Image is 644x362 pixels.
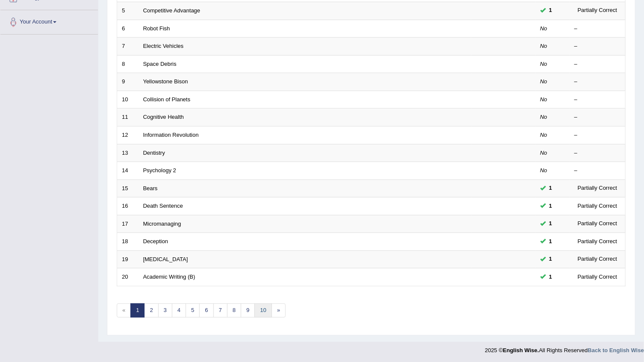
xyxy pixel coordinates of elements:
[0,10,98,32] a: Your Account
[117,2,139,20] td: 5
[143,114,184,120] a: Cognitive Health
[186,303,200,318] a: 5
[143,185,158,191] a: Bears
[574,113,620,121] div: –
[143,150,165,156] a: Dentistry
[574,167,620,175] div: –
[117,215,139,233] td: 17
[574,202,620,211] div: Partially Correct
[574,149,620,157] div: –
[143,274,195,280] a: Academic Writing (B)
[574,255,620,264] div: Partially Correct
[117,197,139,215] td: 16
[540,25,547,32] em: No
[143,7,201,14] a: Competitive Advantage
[540,61,547,67] em: No
[117,73,139,91] td: 9
[540,96,547,103] em: No
[143,221,181,227] a: Micromanaging
[546,219,555,228] span: You can still take this question
[117,250,139,268] td: 19
[254,303,272,318] a: 10
[143,25,170,32] a: Robot Fish
[143,203,183,209] a: Death Sentence
[574,131,620,139] div: –
[143,43,184,49] a: Electric Vehicles
[485,342,644,354] div: 2025 © All Rights Reserved
[199,303,213,318] a: 6
[117,55,139,73] td: 8
[503,347,539,353] strong: English Wise.
[540,132,547,138] em: No
[546,255,555,264] span: You can still take this question
[117,162,139,180] td: 14
[546,6,555,15] span: You can still take this question
[143,238,168,244] a: Deception
[143,78,188,85] a: Yellowstone Bison
[574,184,620,193] div: Partially Correct
[574,273,620,282] div: Partially Correct
[117,144,139,162] td: 13
[130,303,145,318] a: 1
[117,180,139,197] td: 15
[117,20,139,38] td: 6
[143,256,188,262] a: [MEDICAL_DATA]
[574,237,620,246] div: Partially Correct
[546,184,555,193] span: You can still take this question
[540,150,547,156] em: No
[143,167,176,174] a: Psychology 2
[546,273,555,282] span: You can still take this question
[143,96,191,103] a: Collision of Planets
[588,347,644,353] a: Back to English Wise
[117,109,139,127] td: 11
[117,233,139,251] td: 18
[272,303,286,318] a: »
[574,42,620,50] div: –
[540,43,547,49] em: No
[117,303,131,318] span: «
[172,303,186,318] a: 4
[574,96,620,104] div: –
[143,132,199,138] a: Information Revolution
[117,91,139,109] td: 10
[574,60,620,68] div: –
[540,167,547,174] em: No
[574,6,620,15] div: Partially Correct
[574,78,620,86] div: –
[540,114,547,120] em: No
[227,303,241,318] a: 8
[158,303,172,318] a: 3
[213,303,227,318] a: 7
[574,25,620,33] div: –
[574,219,620,228] div: Partially Correct
[117,126,139,144] td: 12
[117,38,139,56] td: 7
[144,303,158,318] a: 2
[143,61,177,67] a: Space Debris
[546,237,555,246] span: You can still take this question
[540,78,547,85] em: No
[546,202,555,211] span: You can still take this question
[241,303,255,318] a: 9
[117,268,139,286] td: 20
